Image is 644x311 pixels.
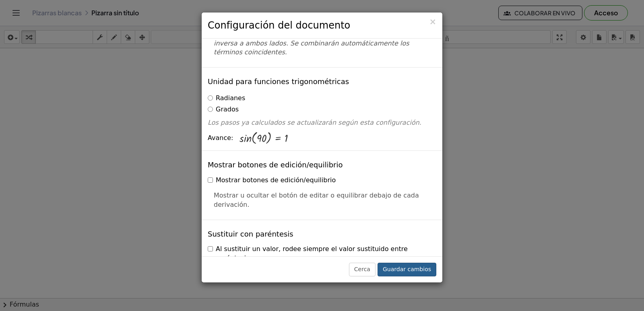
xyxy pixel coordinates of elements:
[216,94,245,102] font: Radianes
[216,105,239,113] font: Grados
[208,134,233,142] font: Avance:
[208,95,213,101] input: Radianes
[208,20,350,31] font: Configuración del documento
[216,176,336,184] font: Mostrar botones de edición/equilibrio
[208,161,343,169] font: Mostrar botones de edición/equilibrio
[349,263,376,276] button: Cerca
[216,245,408,262] font: Al sustituir un valor, rodee siempre el valor sustituido entre paréntesis.
[208,230,293,238] font: Sustituir con paréntesis
[208,107,213,112] input: Grados
[429,17,436,27] font: ×
[354,266,370,272] font: Cerca
[378,263,436,276] button: Guardar cambios
[383,266,431,272] font: Guardar cambios
[208,77,349,86] font: Unidad para funciones trigonométricas
[208,246,213,251] input: Al sustituir un valor, rodee siempre el valor sustituido entre paréntesis.
[214,192,419,208] font: Mostrar u ocultar el botón de editar o equilibrar debajo de cada derivación.
[429,18,436,26] button: Cerca
[208,177,213,183] input: Mostrar botones de edición/equilibrio
[214,30,424,56] font: Arrastre un término sobre el signo igual para aplicar la operación inversa a ambos lados. Se comb...
[208,119,421,126] font: Los pasos ya calculados se actualizarán según esta configuración.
